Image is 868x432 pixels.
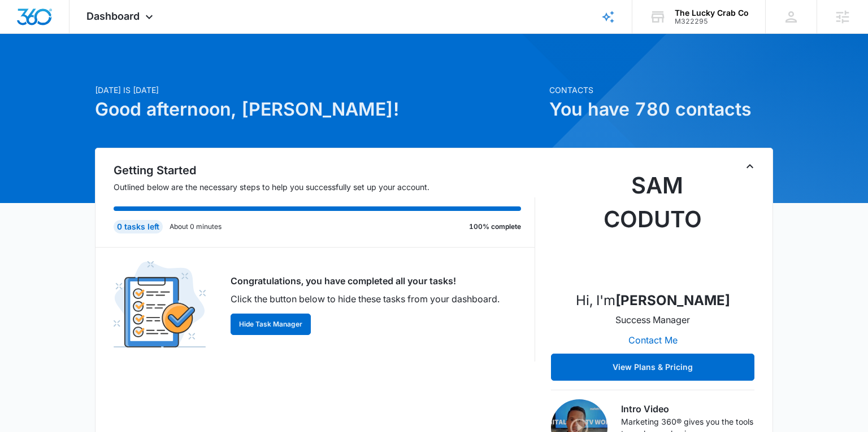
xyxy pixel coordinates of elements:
span: Dashboard [86,10,140,22]
p: About 0 minutes [170,222,222,232]
p: Hi, I'm [576,290,730,311]
h3: Intro Video [621,402,754,416]
div: account id [675,17,749,25]
p: Congratulations, you have completed all your tasks! [231,274,500,288]
button: Contact Me [617,327,689,354]
p: 100% complete [469,222,521,232]
button: Toggle Collapse [743,160,757,173]
p: Click the button below to hide these tasks from your dashboard. [231,292,500,306]
p: Outlined below are the necessary steps to help you successfully set up your account. [114,181,535,193]
div: account name [675,8,749,17]
img: Sam Coduto [596,169,709,281]
p: Success Manager [615,313,690,327]
strong: [PERSON_NAME] [615,292,730,308]
p: [DATE] is [DATE] [95,84,542,96]
div: 0 tasks left [114,220,163,233]
button: View Plans & Pricing [551,354,754,381]
p: Contacts [549,84,773,96]
h2: Getting Started [114,162,535,179]
button: Hide Task Manager [231,314,311,335]
h1: You have 780 contacts [549,96,773,123]
h1: Good afternoon, [PERSON_NAME]! [95,96,542,123]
